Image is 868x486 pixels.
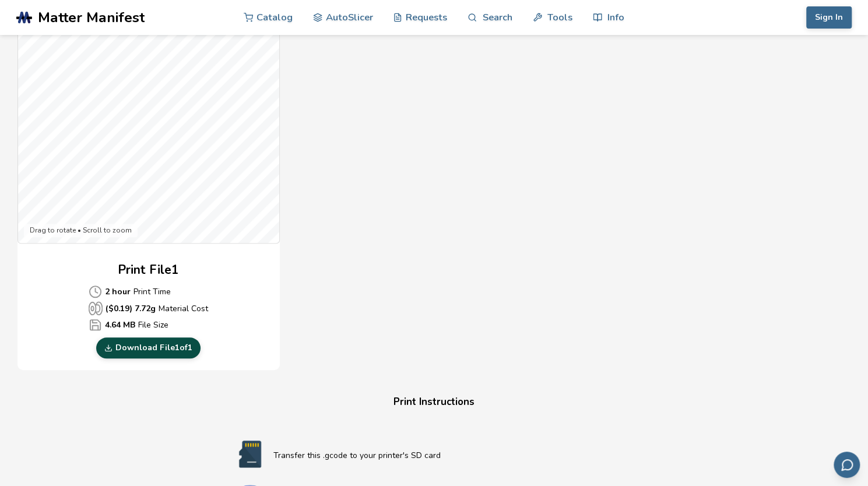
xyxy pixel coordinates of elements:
img: SD card [227,439,273,469]
div: Drag to rotate • Scroll to zoom [24,224,138,238]
h2: Print File 1 [118,261,179,279]
button: Send feedback via email [834,452,860,478]
span: Average Cost [89,318,102,332]
button: Sign In [806,6,852,29]
b: 2 hour [105,286,131,298]
b: ($ 0.19 ) 7.72 g [106,302,156,315]
a: Download File1of1 [96,337,201,358]
span: Average Cost [89,301,103,315]
p: Transfer this .gcode to your printer's SD card [273,449,642,462]
h4: Print Instructions [213,393,656,411]
p: Material Cost [89,301,208,315]
b: 4.64 MB [105,319,135,331]
p: Print Time [89,285,208,298]
span: Matter Manifest [38,9,145,26]
p: File Size [89,318,208,332]
span: Average Cost [89,285,102,298]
